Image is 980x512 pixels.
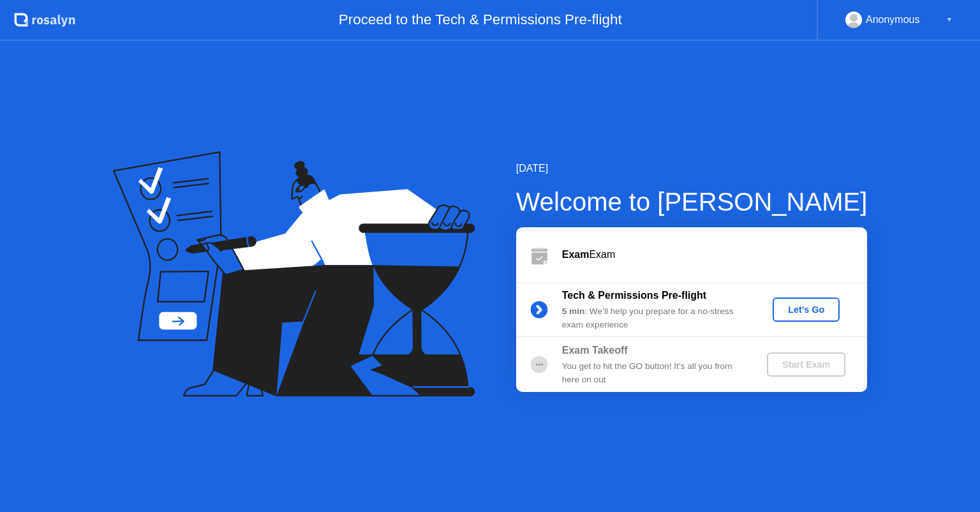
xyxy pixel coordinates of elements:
[562,306,585,316] b: 5 min
[767,352,845,377] button: Start Exam
[946,11,953,28] div: ▼
[866,11,920,28] div: Anonymous
[516,161,868,176] div: [DATE]
[562,290,706,301] b: Tech & Permissions Pre-flight
[778,305,835,315] div: Let's Go
[562,345,628,356] b: Exam Takeoff
[773,297,840,322] button: Let's Go
[516,183,868,221] div: Welcome to [PERSON_NAME]
[562,305,746,331] div: : We’ll help you prepare for a no-stress exam experience
[562,247,867,262] div: Exam
[562,360,746,386] div: You get to hit the GO button! It’s all you from here on out
[562,249,590,260] b: Exam
[772,359,840,370] div: Start Exam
